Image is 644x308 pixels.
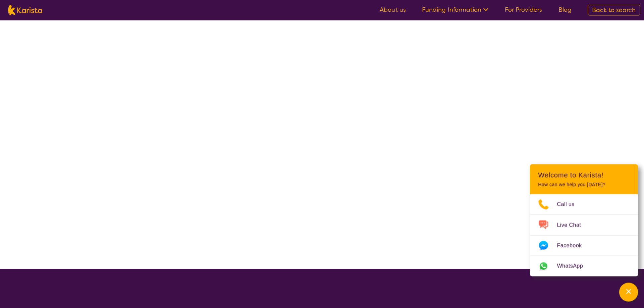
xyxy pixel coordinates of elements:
a: Back to search [584,5,636,15]
img: Karista logo [8,5,42,15]
a: About us [377,6,403,14]
a: Funding Information [419,6,485,14]
span: Facebook [553,239,586,249]
span: Live Chat [553,219,585,229]
a: Web link opens in a new tab. [527,254,634,274]
div: Channel Menu [527,163,634,274]
h2: Welcome to Karista! [535,170,626,178]
a: Blog [555,6,568,14]
ul: Choose channel [527,193,634,274]
button: Channel Menu [615,281,634,300]
span: Call us [553,198,579,208]
span: Back to search [588,6,632,14]
p: How can we help you [DATE]? [535,181,626,186]
span: WhatsApp [553,259,587,269]
a: For Providers [501,6,539,14]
